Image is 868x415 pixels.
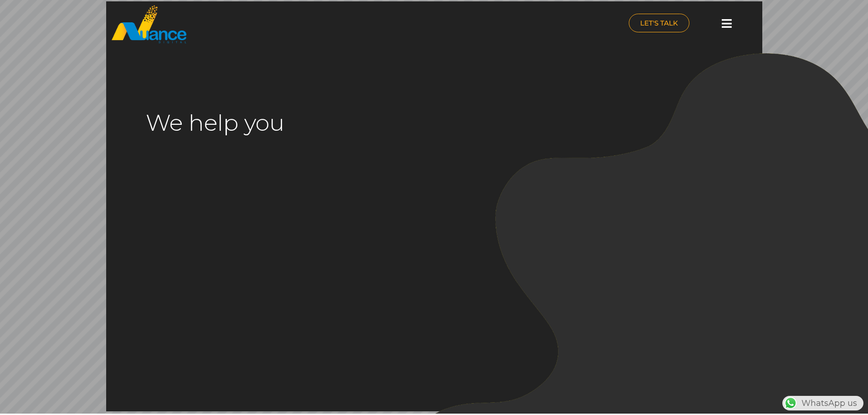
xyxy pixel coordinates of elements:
[782,396,863,410] div: WhatsApp us
[640,20,678,26] span: LET'S TALK
[111,5,430,44] a: nuance-qatar_logo
[783,396,798,410] img: WhatsApp
[111,5,187,44] img: nuance-qatar_logo
[146,100,430,146] rs-layer: We help you
[782,398,863,408] a: WhatsAppWhatsApp us
[629,14,689,32] a: LET'S TALK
